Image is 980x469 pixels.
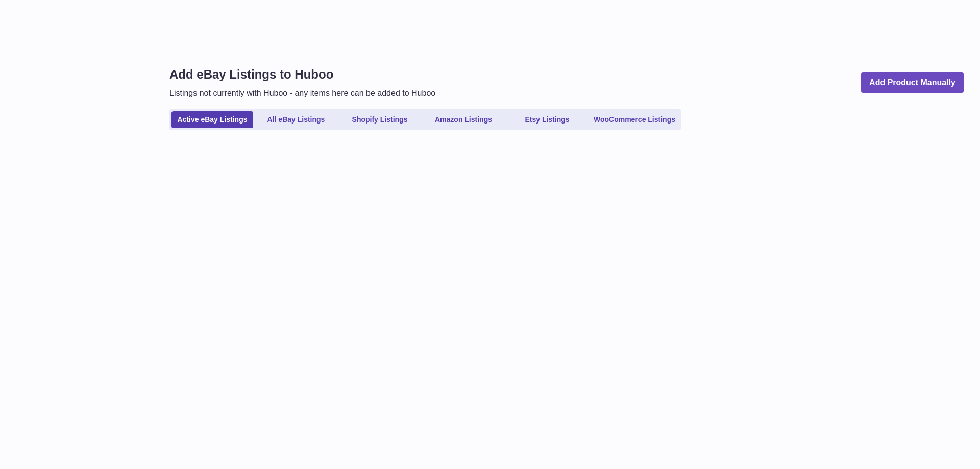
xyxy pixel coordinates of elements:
[169,88,435,99] p: Listings not currently with Huboo - any items here can be added to Huboo
[169,66,435,83] h1: Add eBay Listings to Huboo
[423,111,504,128] a: Amazon Listings
[171,111,253,128] a: Active eBay Listings
[506,111,588,128] a: Etsy Listings
[255,111,337,128] a: All eBay Listings
[339,111,421,128] a: Shopify Listings
[590,111,679,128] a: WooCommerce Listings
[861,72,964,93] a: Add Product Manually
